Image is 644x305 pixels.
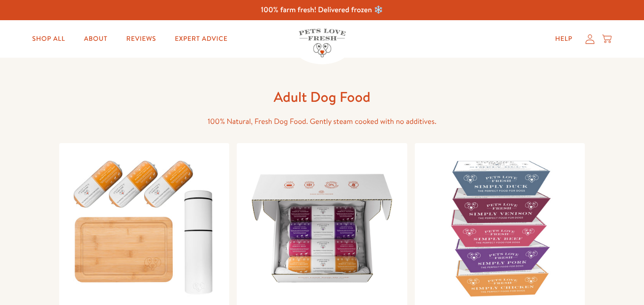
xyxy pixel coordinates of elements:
img: Pets Love Fresh [299,29,346,57]
h1: Adult Dog Food [172,88,473,106]
span: 100% Natural, Fresh Dog Food. Gently steam cooked with no additives. [208,116,436,127]
a: Expert Advice [167,30,235,48]
img: Taster Pack - Adult [67,151,222,299]
a: Shop All [25,30,73,48]
a: Help [548,30,580,48]
a: Reviews [119,30,163,48]
a: About [77,30,115,48]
